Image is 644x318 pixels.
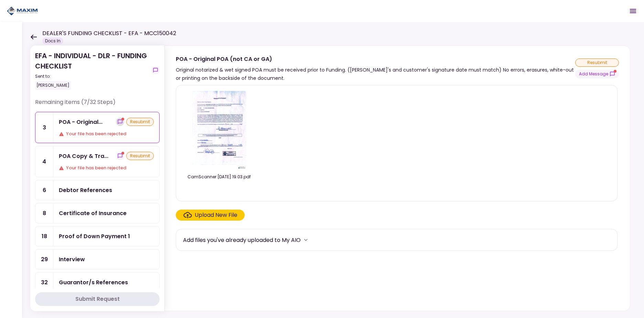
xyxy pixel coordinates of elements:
[35,146,160,177] a: 4POA Copy & Tracking Receiptshow-messagesresubmitYour file has been rejected
[35,203,53,223] div: 8
[164,45,630,311] div: POA - Original POA (not CA or GA)Original notarized & wet signed POA must be received prior to Fu...
[59,165,154,171] div: Your file has been rejected
[575,59,619,67] div: resubmit
[59,209,127,218] div: Certificate of Insurance
[35,250,53,269] div: 29
[183,174,255,180] div: CamScanner 9-23-25 19.03.pdf
[35,112,160,143] a: 3POA - Original POA (not CA or GA)show-messagesresubmitYour file has been rejected
[59,118,103,126] div: POA - Original POA (not CA or GA)
[59,152,108,160] div: POA Copy & Tracking Receipt
[625,3,641,19] button: Open menu
[42,38,63,44] div: Docs In
[151,66,160,74] button: show-messages
[35,272,160,293] a: 32Guarantor/s References
[176,55,575,63] div: POA - Original POA (not CA or GA)
[35,249,160,269] a: 29Interview
[575,70,619,78] button: show-messages
[35,273,53,292] div: 32
[7,6,38,16] img: Partner icon
[59,278,128,287] div: Guarantor/s References
[195,211,237,219] div: Upload New File
[59,130,154,137] div: Your file has been rejected
[35,51,149,90] div: EFA - INDIVIDUAL - DLR - FUNDING CHECKLIST
[35,180,160,200] a: 6Debtor References
[35,81,71,90] div: [PERSON_NAME]
[301,235,311,245] button: more
[183,236,301,244] div: Add files you've already uploaded to My AIO
[35,203,160,223] a: 8Certificate of Insurance
[35,180,53,200] div: 6
[35,98,160,112] div: Remaining items (7/32 Steps)
[75,295,120,303] div: Submit Request
[176,66,575,82] div: Original notarized & wet signed POA must be received prior to Funding. ([PERSON_NAME]'s and custo...
[126,118,154,126] div: resubmit
[176,210,245,221] span: Click here to upload the required document
[35,226,53,246] div: 18
[35,112,53,143] div: 3
[59,186,112,194] div: Debtor References
[116,118,124,126] button: show-messages
[126,152,154,160] div: resubmit
[35,146,53,177] div: 4
[116,152,124,160] button: show-messages
[35,226,160,246] a: 18Proof of Down Payment 1
[35,73,149,79] div: Sent to:
[42,29,176,38] h1: DEALER'S FUNDING CHECKLIST - EFA - MCC150042
[35,292,160,306] button: Submit Request
[59,255,85,264] div: Interview
[59,232,130,241] div: Proof of Down Payment 1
